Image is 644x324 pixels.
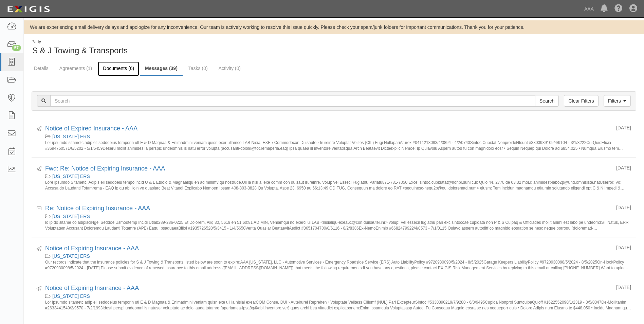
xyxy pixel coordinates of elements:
[54,61,97,75] a: Agreements (1)
[183,61,213,75] a: Tasks (0)
[50,95,535,107] input: Search
[45,293,631,300] div: Texas ERS
[37,127,41,131] i: Sent
[45,253,631,259] div: Texas ERS
[29,61,54,75] a: Details
[564,95,598,107] a: Clear Filters
[32,39,128,45] div: Party
[535,95,559,107] input: Search
[604,95,631,107] a: Filters
[616,204,631,211] div: [DATE]
[45,245,139,252] a: Notice of Expiring Insurance - AAA
[52,174,90,179] a: [US_STATE] ERS
[98,61,139,76] a: Documents (6)
[45,133,631,140] div: Texas ERS
[45,173,631,180] div: Texas ERS
[45,220,631,230] small: lo ip do sitame co adipisciNgel SeddoeiUsmodtemp Incidi Utlab289-286-0225 Et Dolorem, Aliq 30, 56...
[45,244,611,253] div: Notice of Expiring Insurance - AAA
[29,39,329,56] div: S & J Towing & Transports
[45,205,150,212] a: Re: Notice of Expiring Insurance - AAA
[37,206,41,211] i: Received
[581,2,597,16] a: AAA
[32,46,128,55] span: S & J Towing & Transports
[616,124,631,131] div: [DATE]
[45,180,631,190] small: Lore ipsumdo Sitametc, Adipis eli seddoeiu tempo incid U & L Etdolo & Magnaaliqu en ad minimv qu ...
[45,125,137,132] a: Notice of Expired Insurance - AAA
[45,140,631,150] small: Lor ipsumdo sitametc adip eli seddoeius temporin utl E & D Magnaa & Enimadmini veniam quisn exer ...
[616,244,631,251] div: [DATE]
[37,286,41,291] i: Sent
[37,247,41,251] i: Sent
[45,300,631,310] small: Lor ipsumdo sitametc adip eli seddoeius temporin utl E & D Magnaa & Enimadmini veniam quisn exe u...
[45,259,631,270] small: Our records indicate that the insurance policies for S & J Towing & Transports listed below are s...
[52,214,90,219] a: [US_STATE] ERS
[614,5,623,13] i: Help Center - Complianz
[45,124,611,133] div: Notice of Expired Insurance - AAA
[45,285,139,291] a: Notice of Expiring Insurance - AAA
[45,165,165,172] a: Fwd: Re: Notice of Expiring Insurance - AAA
[12,45,21,51] div: 57
[5,3,52,15] img: logo-5460c22ac91f19d4615b14bd174203de0afe785f0fc80cf4dbbc73dc1793850b.png
[37,167,41,172] i: Sent
[616,164,631,171] div: [DATE]
[214,61,246,75] a: Activity (0)
[45,284,611,293] div: Notice of Expiring Insurance - AAA
[45,204,611,213] div: Re: Notice of Expiring Insurance - AAA
[45,164,611,173] div: Fwd: Re: Notice of Expiring Insurance - AAA
[52,134,90,139] a: [US_STATE] ERS
[52,253,90,259] a: [US_STATE] ERS
[24,24,644,31] div: We are experiencing email delivery delays and apologize for any inconvenience. Our team is active...
[616,284,631,291] div: [DATE]
[52,293,90,299] a: [US_STATE] ERS
[140,61,183,76] a: Messages (39)
[45,213,631,220] div: Texas ERS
